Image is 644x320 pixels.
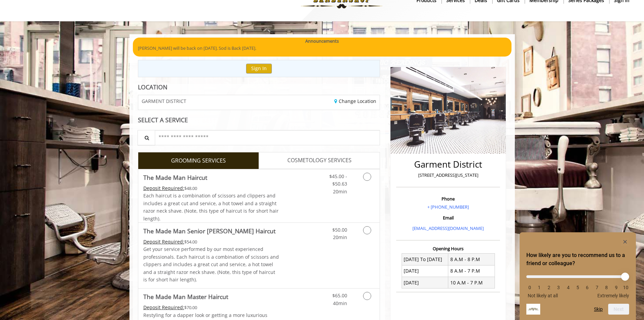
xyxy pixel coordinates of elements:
b: Announcements [305,38,339,45]
span: $45.00 - $50.63 [329,173,347,187]
td: [DATE] [402,277,448,289]
button: Service Search [138,130,155,145]
div: How likely are you to recommend us to a friend or colleague? Select an option from 0 to 10, with ... [526,270,629,298]
li: 10 [622,285,629,290]
button: Sign In [246,64,272,73]
li: 5 [574,285,581,290]
span: This service needs some Advance to be paid before we block your appointment [143,238,184,245]
div: $70.00 [143,304,279,311]
h2: How likely are you to recommend us to a friend or colleague? Select an option from 0 to 10, with ... [526,251,629,268]
span: This service needs some Advance to be paid before we block your appointment [143,185,184,191]
span: This service needs some Advance to be paid before we block your appointment [143,304,184,311]
td: [DATE] [402,265,448,277]
button: Hide survey [621,238,629,246]
h3: Phone [398,196,498,201]
li: 4 [565,285,572,290]
li: 0 [526,285,533,290]
b: The Made Man Master Haircut [143,292,228,301]
td: 10 A.M - 7 P.M [448,277,495,289]
b: LOCATION [138,83,167,91]
li: 8 [603,285,610,290]
span: Not likely at all [528,293,558,298]
a: Change Location [334,98,376,104]
div: How likely are you to recommend us to a friend or colleague? Select an option from 0 to 10, with ... [526,238,629,315]
td: 8 A.M - 8 P.M [448,254,495,265]
span: $50.00 [332,227,347,233]
h2: Garment District [398,159,498,169]
td: [DATE] To [DATE] [402,254,448,265]
button: Next question [608,304,629,315]
span: 20min [333,234,347,240]
li: 9 [613,285,620,290]
li: 2 [546,285,552,290]
li: 6 [584,285,591,290]
td: 8 A.M - 7 P.M [448,265,495,277]
h3: Email [398,215,498,220]
span: GARMENT DISTRICT [142,99,186,104]
b: The Made Man Senior [PERSON_NAME] Haircut [143,226,276,236]
a: [EMAIL_ADDRESS][DOMAIN_NAME] [412,225,484,231]
a: + [PHONE_NUMBER] [427,204,469,210]
span: 40min [333,300,347,306]
span: GROOMING SERVICES [171,156,226,165]
span: $65.00 [332,292,347,299]
div: $48.00 [143,185,279,192]
li: 3 [555,285,562,290]
p: [STREET_ADDRESS][US_STATE] [398,172,498,179]
p: [PERSON_NAME] will be back on [DATE]. Sod is Back [DATE]. [138,45,506,52]
div: SELECT A SERVICE [138,117,380,123]
button: Skip [594,306,603,312]
div: $54.00 [143,238,279,246]
b: The Made Man Haircut [143,173,207,182]
span: COSMETOLOGY SERVICES [287,156,352,165]
span: Each haircut is a combination of scissors and clippers and includes a great cut and service, a ho... [143,192,279,221]
li: 1 [536,285,543,290]
p: Get your service performed by our most experienced professionals. Each haircut is a combination o... [143,246,279,283]
span: Extremely likely [597,293,629,298]
li: 7 [594,285,600,290]
h3: Opening Hours [396,246,500,251]
span: 20min [333,188,347,195]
